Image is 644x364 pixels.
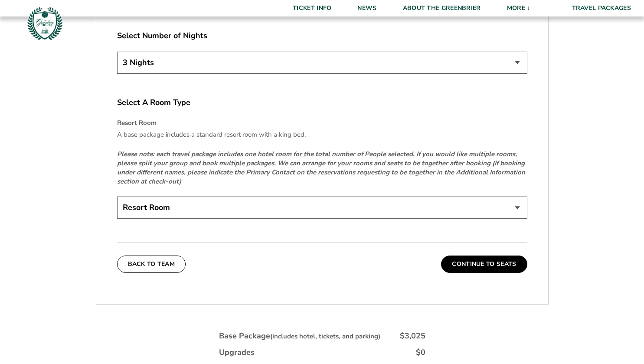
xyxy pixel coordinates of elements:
[219,347,255,358] div: Upgrades
[270,332,380,341] small: (includes hotel, tickets, and parking)
[219,331,380,341] div: Base Package
[117,30,527,41] label: Select Number of Nights
[400,331,425,341] div: $3,025
[117,118,527,128] h4: Resort Room
[416,347,425,358] div: $0
[441,256,527,273] button: Continue To Seats
[117,130,527,139] p: A base package includes a standard resort room with a king bed.
[117,97,527,108] label: Select A Room Type
[117,150,525,186] em: Please note: each travel package includes one hotel room for the total number of People selected....
[117,256,186,273] button: Back To Team
[26,4,64,42] img: Greenbrier Tip-Off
